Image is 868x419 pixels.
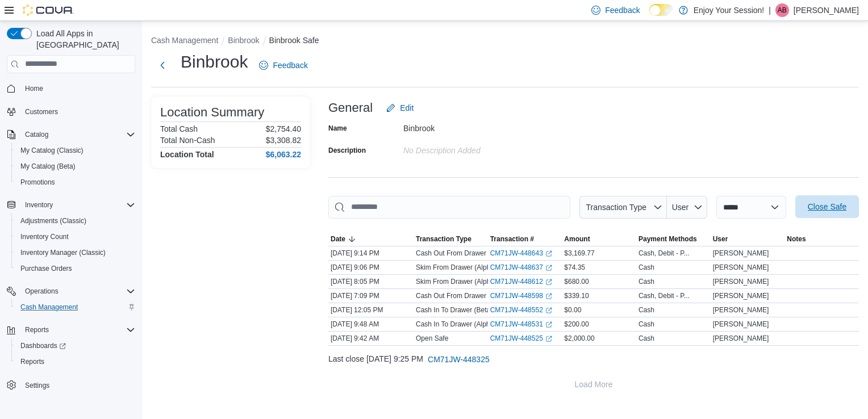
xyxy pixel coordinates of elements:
span: Feedback [273,60,307,71]
a: My Catalog (Beta) [16,160,80,173]
div: Cash [639,320,654,329]
a: Inventory Manager (Classic) [16,246,110,259]
p: Open Safe [416,334,448,343]
span: $3,169.77 [564,249,594,258]
span: Operations [25,287,59,296]
button: Load More [328,373,859,396]
h4: $6,063.22 [266,150,301,159]
span: Catalog [25,130,48,139]
button: Cash Management [11,299,140,315]
span: Home [20,81,135,95]
div: Cash [639,305,654,315]
p: Cash Out From Drawer (Beta) [416,291,507,300]
span: $339.10 [564,291,589,300]
a: My Catalog (Classic) [16,144,88,157]
a: CM71JW-448531External link [490,320,552,329]
button: Transaction # [488,232,562,246]
img: Cova [23,5,74,16]
span: Promotions [20,178,55,187]
button: User [711,232,785,246]
span: Transaction # [490,234,534,244]
nav: An example of EuiBreadcrumbs [151,35,859,48]
a: CM71JW-448612External link [490,277,552,286]
span: Cash Management [16,300,135,314]
div: [DATE] 9:14 PM [328,246,414,260]
span: Dashboards [16,339,135,353]
p: [PERSON_NAME] [794,3,859,17]
p: Cash In To Drawer (Alpha) [416,320,496,329]
button: Adjustments (Classic) [11,213,140,229]
p: $3,308.82 [266,136,301,145]
button: Customers [2,103,140,120]
span: My Catalog (Classic) [20,146,84,155]
span: Reports [20,323,135,337]
button: My Catalog (Classic) [11,143,140,158]
button: Purchase Orders [11,261,140,276]
span: Transaction Type [416,234,471,244]
span: Reports [25,325,49,334]
div: [DATE] 7:09 PM [328,289,414,303]
h1: Binbrook [181,51,248,73]
button: Settings [2,376,140,393]
button: Notes [784,232,859,246]
div: Binbrook [403,119,556,133]
button: Transaction Type [579,196,667,219]
span: Customers [20,104,135,119]
span: [PERSON_NAME] [713,249,769,258]
input: Dark Mode [649,4,673,16]
span: [PERSON_NAME] [713,277,769,286]
span: $680.00 [564,277,589,286]
span: Settings [25,381,49,390]
h6: Total Cash [160,124,198,133]
span: User [672,203,689,212]
h6: Total Non-Cash [160,136,215,145]
span: Notes [787,234,806,244]
a: Dashboards [11,338,140,354]
div: Cash, Debit - P... [639,291,690,300]
button: Binbrook [228,36,259,45]
button: User [667,196,707,219]
p: Cash In To Drawer (Beta) [416,305,493,315]
span: Load More [575,379,613,390]
div: Cash, Debit - P... [639,249,690,258]
span: Close Safe [808,201,846,212]
h3: General [328,101,373,115]
span: Reports [20,357,44,366]
span: Inventory Count [16,230,135,244]
button: Inventory [2,197,140,213]
div: Last close [DATE] 9:25 PM [328,348,859,371]
span: [PERSON_NAME] [713,263,769,272]
span: Inventory [20,198,135,212]
span: Inventory Count [20,232,69,241]
button: Payment Methods [636,232,711,246]
label: Description [328,146,366,155]
div: Cash [639,277,654,286]
button: Catalog [20,128,53,141]
span: [PERSON_NAME] [713,320,769,329]
button: Reports [2,322,140,338]
span: Feedback [605,5,640,16]
span: $2,000.00 [564,334,594,343]
span: Catalog [20,128,135,141]
a: Promotions [16,175,60,189]
div: Andrea Bueno [775,3,789,17]
span: $0.00 [564,305,581,315]
span: Adjustments (Classic) [16,214,135,228]
button: Inventory Count [11,229,140,245]
svg: External link [545,293,552,300]
span: My Catalog (Classic) [16,144,135,157]
label: Name [328,124,347,133]
span: AB [778,3,787,17]
a: Inventory Count [16,230,73,244]
p: Skim From Drawer (Alpha) [416,277,496,286]
span: Promotions [16,175,135,189]
div: [DATE] 9:06 PM [328,261,414,274]
button: Binbrook Safe [269,36,319,45]
a: CM71JW-448637External link [490,263,552,272]
div: Cash [639,263,654,272]
div: [DATE] 12:05 PM [328,303,414,317]
div: [DATE] 9:42 AM [328,332,414,345]
h4: Location Total [160,150,214,159]
svg: External link [545,265,552,271]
